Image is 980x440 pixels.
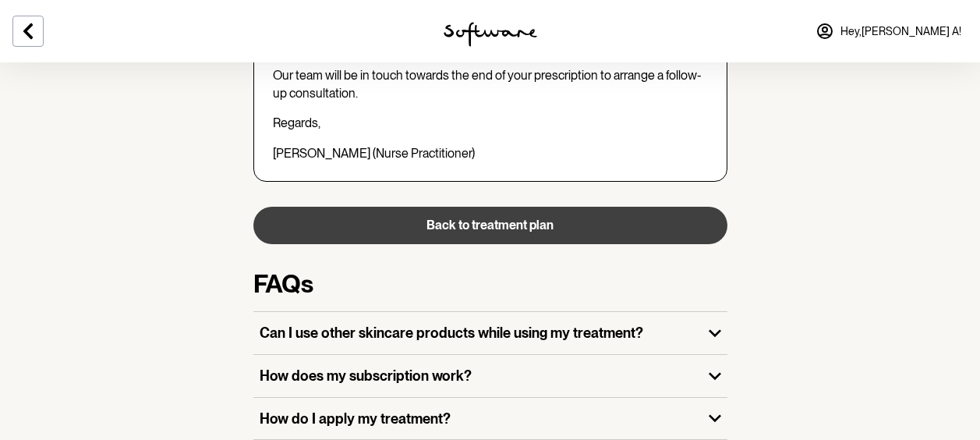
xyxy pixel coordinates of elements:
[273,146,475,161] span: [PERSON_NAME] (Nurse Practitioner)
[253,207,727,244] button: Back to treatment plan
[806,12,971,50] a: Hey,[PERSON_NAME] A!
[273,68,702,100] span: Our team will be in touch towards the end of your prescription to arrange a follow-up consultation.
[260,410,696,428] h3: How do I apply my treatment?
[253,312,727,354] button: Can I use other skincare products while using my treatment?
[273,115,320,130] span: Regards,
[253,355,727,397] button: How does my subscription work?
[253,269,727,299] h3: FAQs
[840,25,961,38] span: Hey, [PERSON_NAME] A !
[253,398,727,440] button: How do I apply my treatment?
[444,22,537,47] img: software logo
[260,325,696,342] h3: Can I use other skincare products while using my treatment?
[260,367,696,385] h3: How does my subscription work?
